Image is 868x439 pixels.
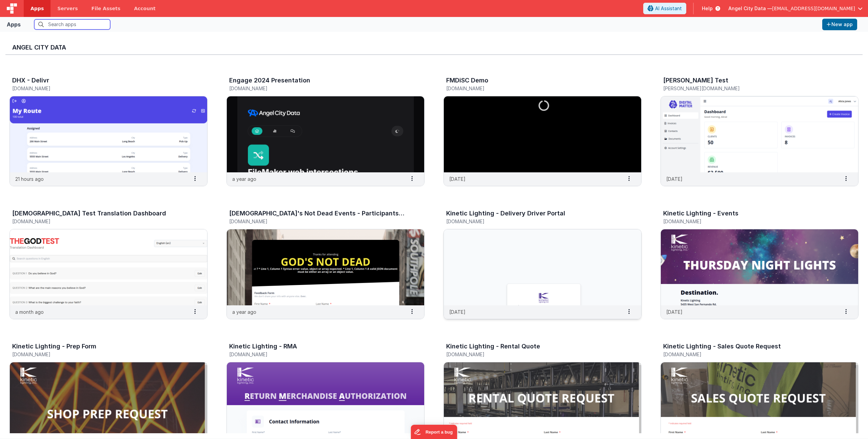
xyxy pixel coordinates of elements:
h3: Engage 2024 Presentation [229,77,310,84]
div: Apps [7,20,21,28]
h5: [DOMAIN_NAME] [446,219,625,224]
button: New app [822,19,857,30]
h5: [DOMAIN_NAME] [446,86,625,91]
span: AI Assistant [655,5,682,12]
h5: [PERSON_NAME][DOMAIN_NAME] [663,86,842,91]
h3: Kinetic Lighting - Prep Form [12,343,96,350]
p: 21 hours ago [15,175,44,183]
span: Servers [57,5,78,12]
button: AI Assistant [643,3,686,14]
p: [DATE] [449,175,466,183]
h3: Kinetic Lighting - Rental Quote [446,343,540,350]
h5: [DOMAIN_NAME] [663,352,842,357]
h3: FMDiSC Demo [446,77,488,84]
h5: [DOMAIN_NAME] [446,352,625,357]
h5: [DOMAIN_NAME] [663,219,842,224]
h3: [DEMOGRAPHIC_DATA]'s Not Dead Events - Participants Forms & Surveys [229,210,406,217]
h5: [DOMAIN_NAME] [229,86,408,91]
h3: Kinetic Lighting - RMA [229,343,297,350]
p: a year ago [232,308,256,316]
iframe: Marker.io feedback button [411,425,457,439]
h3: Kinetic Lighting - Sales Quote Request [663,343,781,350]
h3: Kinetic Lighting - Events [663,210,738,217]
span: [EMAIL_ADDRESS][DOMAIN_NAME] [772,5,855,12]
h3: Angel City Data [12,44,856,51]
span: Apps [31,5,44,12]
h3: [PERSON_NAME] Test [663,77,728,84]
h3: [DEMOGRAPHIC_DATA] Test Translation Dashboard [12,210,166,217]
input: Search apps [34,19,110,30]
span: Help [702,5,713,12]
button: Angel City Data — [EMAIL_ADDRESS][DOMAIN_NAME] [728,5,863,12]
h3: Kinetic Lighting - Delivery Driver Portal [446,210,565,217]
h3: DHX - Delivr [12,77,49,84]
p: [DATE] [666,308,683,316]
span: File Assets [92,5,121,12]
p: [DATE] [666,175,683,183]
h5: [DOMAIN_NAME] [12,219,191,224]
p: [DATE] [449,308,466,316]
h5: [DOMAIN_NAME] [12,86,191,91]
h5: [DOMAIN_NAME] [229,219,408,224]
span: Angel City Data — [728,5,772,12]
p: a year ago [232,175,256,183]
p: a month ago [15,308,44,316]
h5: [DOMAIN_NAME] [229,352,408,357]
h5: [DOMAIN_NAME] [12,352,191,357]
